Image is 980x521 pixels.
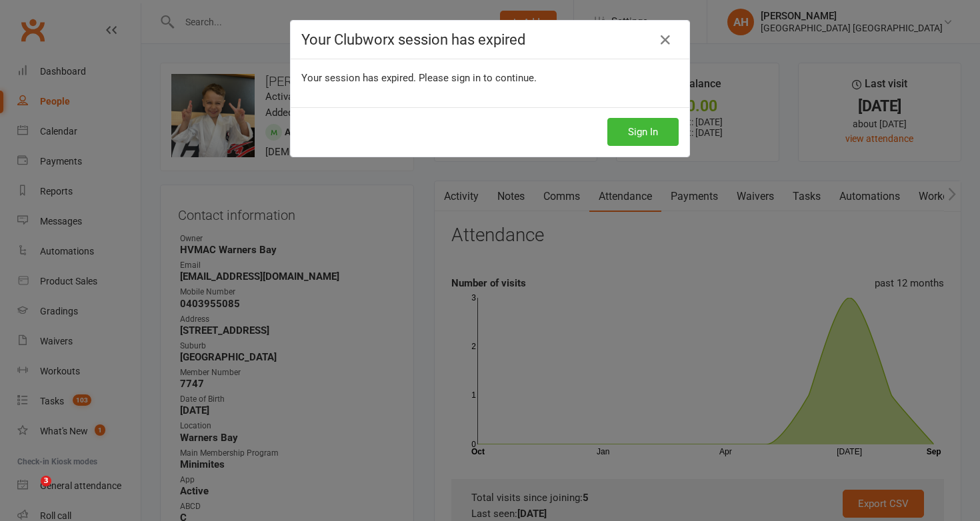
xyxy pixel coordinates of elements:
[301,31,679,48] h4: Your Clubworx session has expired
[13,476,45,508] iframe: Intercom live chat
[301,72,537,84] span: Your session has expired. Please sign in to continue.
[655,29,676,51] a: Close
[607,118,679,146] button: Sign In
[41,476,51,486] span: 3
